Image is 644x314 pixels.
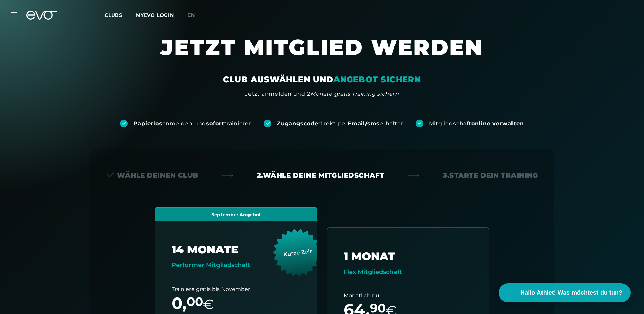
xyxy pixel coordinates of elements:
[310,91,399,97] em: Monate gratis Training sichern
[206,120,224,127] strong: sofort
[277,120,405,127] div: direkt per erhalten
[187,12,195,18] span: en
[133,120,253,127] div: anmelden und trainieren
[257,170,384,180] div: 2. Wähle deine Mitgliedschaft
[245,90,399,98] div: Jetzt anmelden und 2
[429,120,524,127] div: Mitgliedschaft
[136,12,174,18] a: MYEVO LOGIN
[223,74,421,85] div: CLUB AUSWÄHLEN UND
[277,120,318,127] strong: Zugangscode
[499,283,631,302] button: Hallo Athlet! Was möchtest du tun?
[333,74,421,84] em: ANGEBOT SICHERN
[105,12,136,18] a: Clubs
[471,120,524,127] strong: online verwalten
[443,170,538,180] div: 3. Starte dein Training
[105,12,122,18] span: Clubs
[133,120,162,127] strong: Papierlos
[520,288,622,297] span: Hallo Athlet! Was möchtest du tun?
[348,120,380,127] strong: Email/sms
[187,11,203,19] a: en
[120,34,524,74] h1: JETZT MITGLIED WERDEN
[106,170,198,180] div: Wähle deinen Club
